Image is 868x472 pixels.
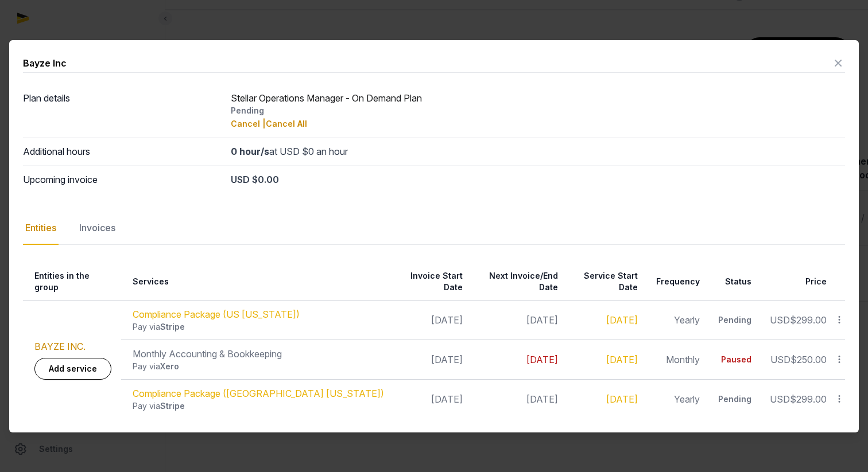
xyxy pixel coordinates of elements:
[606,314,638,326] a: [DATE]
[606,393,638,405] a: [DATE]
[770,393,790,405] span: USD
[231,105,845,116] div: Pending
[34,341,86,352] a: BAYZE INC.
[266,119,307,128] span: Cancel All
[391,263,470,301] th: Invoice Start Date
[790,314,827,326] span: $299.00
[718,393,751,405] div: Pending
[133,388,384,399] a: Compliance Package ([GEOGRAPHIC_DATA] [US_STATE])
[23,91,222,130] dt: Plan details
[391,300,470,340] td: [DATE]
[231,119,266,128] span: Cancel |
[645,340,707,379] td: Monthly
[231,145,845,158] div: at USD $0 an hour
[160,401,185,411] span: Stripe
[133,347,384,361] div: Monthly Accounting & Bookkeeping
[133,361,384,372] div: Pay via
[770,314,790,326] span: USD
[133,400,384,412] div: Pay via
[231,173,845,186] div: USD $0.00
[645,300,707,340] td: Yearly
[606,354,638,365] a: [DATE]
[121,263,391,301] th: Services
[470,263,565,301] th: Next Invoice/End Date
[718,354,751,365] div: Paused
[160,361,179,371] span: Xero
[23,56,67,70] div: Bayze Inc
[645,379,707,419] td: Yearly
[133,309,300,320] a: Compliance Package (US [US_STATE])
[526,393,558,405] span: [DATE]
[707,263,758,301] th: Status
[645,263,707,301] th: Frequency
[790,393,827,405] span: $299.00
[391,340,470,379] td: [DATE]
[160,322,185,331] span: Stripe
[526,314,558,326] span: [DATE]
[23,145,222,158] dt: Additional hours
[718,314,751,326] div: Pending
[23,173,222,186] dt: Upcoming invoice
[23,212,845,245] nav: Tabs
[565,263,645,301] th: Service Start Date
[231,91,845,130] div: Stellar Operations Manager - On Demand Plan
[133,321,384,333] div: Pay via
[790,354,827,365] span: $250.00
[23,212,59,245] div: Entities
[391,379,470,419] td: [DATE]
[34,358,111,380] a: Add service
[23,263,121,301] th: Entities in the group
[231,146,269,157] strong: 0 hour/s
[758,263,834,301] th: Price
[526,354,558,365] span: [DATE]
[770,354,790,365] span: USD
[77,212,118,245] div: Invoices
